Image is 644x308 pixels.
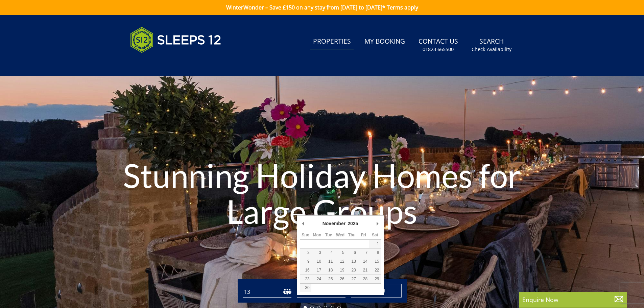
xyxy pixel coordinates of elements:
button: 20 [346,266,358,275]
button: 22 [369,266,381,275]
abbr: Thursday [348,233,356,237]
button: 3 [311,248,323,257]
button: 5 [334,248,346,257]
button: 29 [369,275,381,283]
button: 7 [358,248,369,257]
a: Contact Us01823 665500 [416,34,461,56]
abbr: Tuesday [325,233,332,237]
img: Sleeps 12 [130,23,221,57]
small: Check Availability [472,46,511,53]
button: 4 [323,248,334,257]
button: 18 [323,266,334,275]
h1: Stunning Holiday Homes for Large Groups [97,144,548,242]
button: 14 [358,257,369,266]
small: 01823 665500 [423,46,454,53]
button: 10 [311,257,323,266]
button: 26 [334,275,346,283]
button: 9 [300,257,311,266]
button: 19 [334,266,346,275]
button: 2 [300,248,311,257]
button: 28 [358,275,369,283]
button: 12 [334,257,346,266]
button: 24 [311,275,323,283]
button: 23 [300,275,311,283]
button: 17 [311,266,323,275]
button: 13 [346,257,358,266]
abbr: Wednesday [336,233,344,237]
div: 2025 [347,218,359,229]
button: 15 [369,257,381,266]
button: 11 [323,257,334,266]
p: Enquire Now [522,295,624,304]
div: November [321,218,347,229]
button: 16 [300,266,311,275]
a: SearchCheck Availability [469,34,514,56]
button: 1 [369,240,381,248]
a: My Booking [362,34,408,49]
abbr: Friday [361,233,366,237]
button: 25 [323,275,334,283]
button: 27 [346,275,358,283]
a: Properties [310,34,354,49]
abbr: Sunday [302,233,309,237]
button: Previous Month [300,218,307,229]
iframe: Customer reviews powered by Trustpilot [127,61,198,67]
button: 21 [358,266,369,275]
button: Next Month [374,218,381,229]
abbr: Saturday [372,233,378,237]
button: 6 [346,248,358,257]
button: 30 [300,284,311,292]
abbr: Monday [313,233,321,237]
button: 8 [369,248,381,257]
